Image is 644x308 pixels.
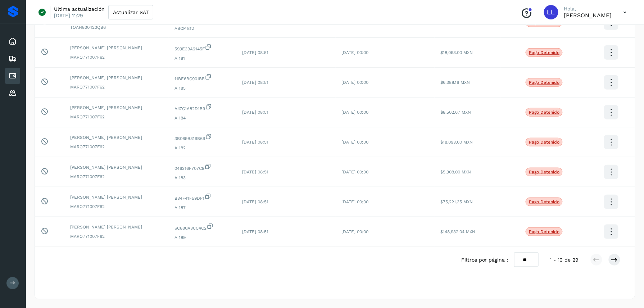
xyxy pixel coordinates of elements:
p: Pago detenido [529,229,559,234]
span: A 184 [174,115,231,121]
span: [PERSON_NAME] [PERSON_NAME] [70,164,163,171]
span: [DATE] 08:51 [242,50,268,55]
span: Actualizar SAT [113,10,149,15]
span: 593E39A2145F [174,44,231,52]
span: MARO771007F62 [70,173,163,180]
span: MARO771007F62 [70,84,163,90]
p: Pago detenido [529,80,559,85]
span: [DATE] 08:51 [242,199,268,204]
span: [DATE] 00:00 [341,169,368,175]
span: [DATE] 08:51 [242,169,268,175]
span: [DATE] 08:51 [242,140,268,145]
span: A 189 [174,234,231,241]
span: 1 - 10 de 29 [550,256,579,264]
span: $8,502.67 MXN [440,110,471,115]
span: $18,093.00 MXN [440,140,473,145]
div: Proveedores [5,85,20,101]
span: A47C1A82D1B9 [174,103,231,112]
span: $5,308.00 MXN [440,169,471,175]
span: $148,932.04 MXN [440,229,475,234]
span: [DATE] 00:00 [341,110,368,115]
span: MARO771007F62 [70,54,163,60]
p: Pago detenido [529,169,559,175]
span: MARO771007F62 [70,233,163,240]
span: [DATE] 08:51 [242,110,268,115]
span: [DATE] 00:00 [341,80,368,85]
button: Actualizar SAT [108,5,153,19]
span: [PERSON_NAME] [PERSON_NAME] [70,104,163,111]
span: [DATE] 00:00 [341,199,368,204]
span: ABCP 812 [174,25,231,32]
span: [DATE] 00:00 [341,50,368,55]
p: Pago detenido [529,140,559,145]
p: Pago detenido [529,50,559,55]
p: Pago detenido [529,199,559,204]
span: MARO771007F62 [70,203,163,210]
span: A 183 [174,175,231,181]
span: $6,388.16 MXN [440,80,470,85]
span: [PERSON_NAME] [PERSON_NAME] [70,74,163,81]
span: A 187 [174,204,231,211]
span: MARO771007F62 [70,144,163,150]
span: [DATE] 00:00 [341,140,368,145]
span: 11BE6BC901BB [174,73,231,82]
span: [PERSON_NAME] [PERSON_NAME] [70,45,163,51]
span: 3B069B319B69 [174,133,231,142]
div: Cuentas por pagar [5,68,20,84]
span: A 185 [174,85,231,91]
span: Filtros por página : [461,256,508,264]
p: Hola, [564,6,612,12]
span: A 182 [174,145,231,151]
p: Última actualización [54,6,105,12]
div: Inicio [5,33,20,49]
span: [DATE] 08:51 [242,80,268,85]
p: Pago detenido [529,110,559,115]
span: 6C880A3CC4C2 [174,223,231,231]
span: TOAH830423QB6 [70,24,163,31]
p: Leticia Lugo Hernandez [564,12,612,19]
span: [DATE] 00:00 [341,229,368,234]
p: [DATE] 11:29 [54,12,83,19]
span: $75,221.35 MXN [440,199,473,204]
span: MARO771007F62 [70,114,163,120]
span: A 181 [174,55,231,62]
span: B34F41F59DF1 [174,193,231,201]
span: $18,093.00 MXN [440,50,473,55]
div: Embarques [5,51,20,67]
span: [PERSON_NAME] [PERSON_NAME] [70,194,163,200]
span: 046316F707C9 [174,163,231,172]
span: [PERSON_NAME] [PERSON_NAME] [70,134,163,141]
span: [PERSON_NAME] [PERSON_NAME] [70,224,163,230]
span: [DATE] 08:51 [242,229,268,234]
